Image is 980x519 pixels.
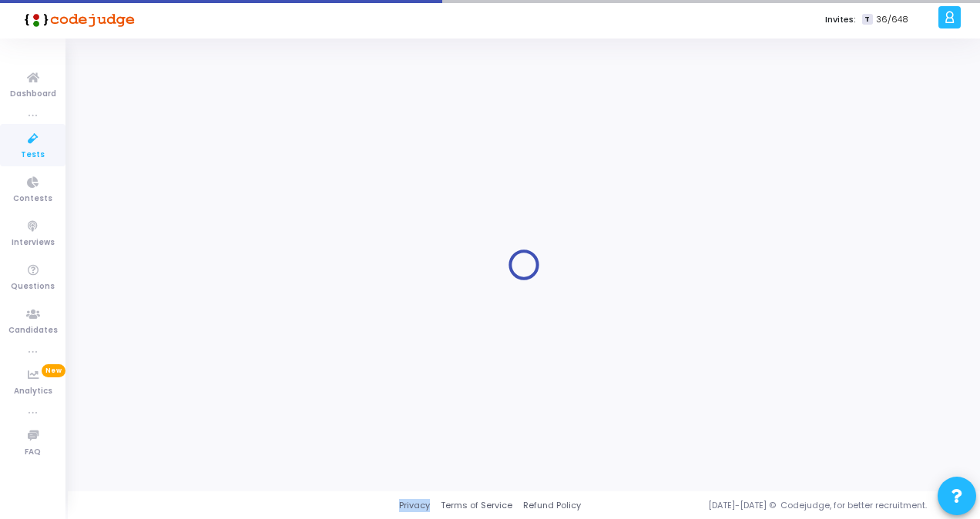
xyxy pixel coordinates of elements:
span: Candidates [8,324,58,337]
span: T [862,14,872,25]
span: 36/648 [876,13,908,26]
span: Questions [11,280,55,293]
div: [DATE]-[DATE] © Codejudge, for better recruitment. [581,499,961,512]
label: Invites: [825,13,856,26]
a: Terms of Service [441,499,512,512]
a: Refund Policy [523,499,581,512]
span: Tests [21,149,45,162]
span: New [42,364,65,377]
span: FAQ [25,446,41,459]
span: Dashboard [10,88,56,101]
img: logo [19,4,135,35]
a: Privacy [399,499,430,512]
span: Analytics [14,385,52,398]
span: Contests [13,193,52,206]
span: Interviews [12,236,55,249]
